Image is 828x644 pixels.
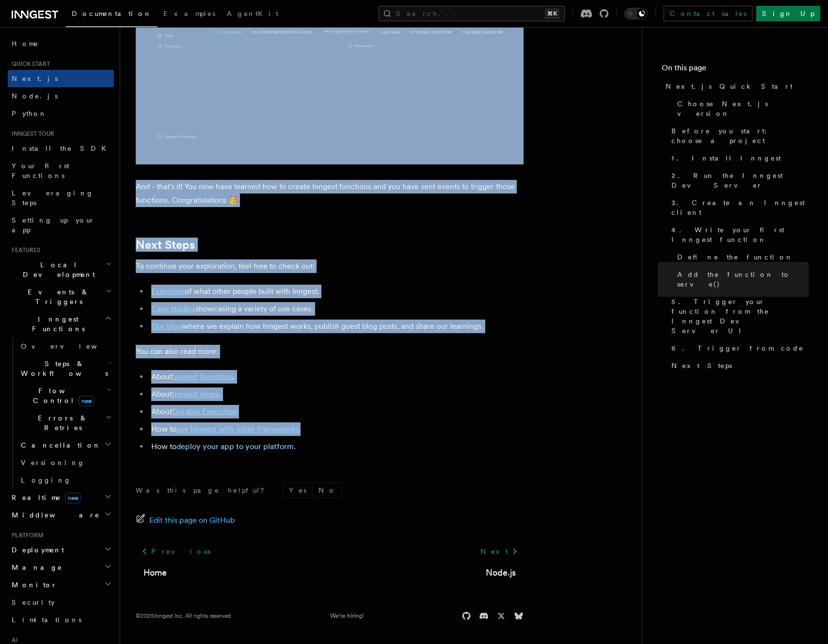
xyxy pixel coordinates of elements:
[668,194,809,221] a: 3. Create an Inngest client
[151,322,182,331] a: Our blog
[21,476,71,484] span: Logging
[545,9,559,18] kbd: ⌘K
[668,149,809,167] a: 1. Install Inngest
[673,248,809,266] a: Define the function
[17,436,114,454] button: Cancellation
[8,246,40,254] span: Features
[8,105,114,122] a: Python
[662,78,809,95] a: Next.js Quick Start
[148,320,524,333] li: where we explain how Inngest works, publish guest blog posts, and share our learnings.
[283,483,312,498] button: Yes
[664,6,752,21] a: Contact sales
[671,343,804,353] span: 6. Trigger from code
[8,611,114,628] a: Limitations
[12,145,112,152] span: Install the SDK
[17,382,114,409] button: Flow Controlnew
[8,140,114,157] a: Install the SDK
[12,162,69,179] span: Your first Functions
[151,287,185,296] a: Examples
[666,81,793,91] span: Next.js Quick Start
[148,302,524,316] li: showcasing a variety of use cases.
[148,285,524,298] li: of what other people built with Inngest.
[148,405,524,419] li: About
[8,506,114,524] button: Middleware
[313,483,342,498] button: No
[8,310,114,338] button: Inngest Functions
[475,543,524,560] a: Next
[136,612,232,620] div: © 2025 Inngest Inc. All rights reserved.
[17,454,114,471] a: Versioning
[136,543,216,560] a: Previous
[8,130,54,138] span: Inngest tour
[8,545,64,555] span: Deployment
[671,361,732,370] span: Next Steps
[8,531,44,539] span: Platform
[149,514,235,527] span: Edit this page on GitHub
[330,612,364,620] a: We're hiring!
[136,238,195,252] a: Next Steps
[176,424,299,434] a: use Inngest with other frameworks
[8,338,114,489] div: Inngest Functions
[221,3,284,26] a: AgentKit
[12,216,95,234] span: Setting up your app
[12,75,58,82] span: Next.js
[17,359,108,378] span: Steps & Workflows
[17,355,114,382] button: Steps & Workflows
[17,413,105,433] span: Errors & Retries
[12,616,81,624] span: Limitations
[8,563,63,572] span: Manage
[668,221,809,248] a: 4. Write your first Inngest function
[227,10,278,17] span: AgentKit
[17,471,114,489] a: Logging
[136,514,235,527] a: Edit this page on GitHub
[671,126,809,145] span: Before you start: choose a project
[17,409,114,436] button: Errors & Retries
[8,87,114,105] a: Node.js
[21,342,121,350] span: Overview
[671,198,809,217] span: 3. Create an Inngest client
[8,489,114,506] button: Realtimenew
[148,422,524,436] li: How to .
[8,184,114,211] a: Leveraging Steps
[8,287,106,306] span: Events & Triggers
[158,3,221,26] a: Examples
[8,283,114,310] button: Events & Triggers
[72,10,152,17] span: Documentation
[8,493,81,502] span: Realtime
[8,510,100,520] span: Middleware
[668,167,809,194] a: 2. Run the Inngest Dev Server
[12,110,47,117] span: Python
[17,440,101,450] span: Cancellation
[8,70,114,87] a: Next.js
[8,541,114,559] button: Deployment
[624,8,648,19] button: Toggle dark mode
[8,60,50,68] span: Quick start
[17,338,114,355] a: Overview
[143,566,167,580] a: Home
[668,339,809,357] a: 6. Trigger from code
[79,396,95,406] span: new
[136,259,524,273] p: To continue your exploration, feel free to check out:
[148,440,524,453] li: How to .
[12,39,39,48] span: Home
[668,357,809,374] a: Next Steps
[151,304,195,313] a: Case studies
[379,6,565,21] button: Search...⌘K
[8,211,114,239] a: Setting up your app
[8,260,106,279] span: Local Development
[66,3,158,27] a: Documentation
[673,95,809,122] a: Choose Next.js version
[136,485,271,495] p: Was this page helpful?
[172,407,237,416] a: Durable Execution
[668,293,809,339] a: 5. Trigger your function from the Inngest Dev Server UI
[136,345,524,358] p: You can also read more:
[136,180,524,207] p: And - that's it! You now have learned how to create Inngest functions and you have sent events to...
[12,189,94,207] span: Leveraging Steps
[172,372,233,381] a: Inngest functions
[8,35,114,52] a: Home
[756,6,820,21] a: Sign Up
[677,99,809,118] span: Choose Next.js version
[8,576,114,594] button: Monitor
[673,266,809,293] a: Add the function to serve()
[662,62,809,78] h4: On this page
